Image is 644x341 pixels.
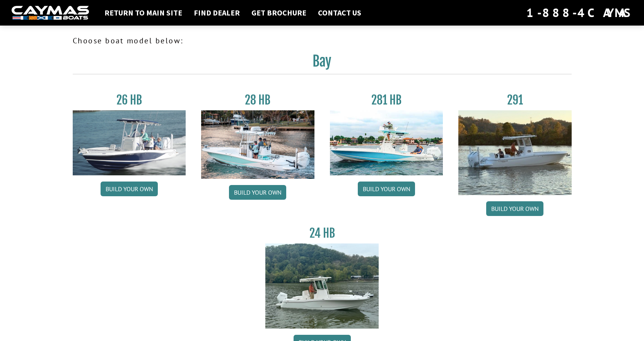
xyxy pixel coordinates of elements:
[265,226,379,240] h3: 24 HB
[330,93,443,107] h3: 281 HB
[248,8,310,18] a: Get Brochure
[526,4,632,21] div: 1-888-4CAYMAS
[73,53,572,74] h2: Bay
[358,182,415,196] a: Build your own
[101,182,158,196] a: Build your own
[190,8,244,18] a: Find Dealer
[330,110,443,175] img: 28-hb-twin.jpg
[486,201,543,216] a: Build your own
[73,110,186,175] img: 26_new_photo_resized.jpg
[101,8,186,18] a: Return to main site
[201,110,314,179] img: 28_hb_thumbnail_for_caymas_connect.jpg
[314,8,365,18] a: Contact Us
[73,93,186,107] h3: 26 HB
[458,110,572,195] img: 291_Thumbnail.jpg
[458,93,572,107] h3: 291
[73,35,572,46] p: Choose boat model below:
[265,243,379,328] img: 24_HB_thumbnail.jpg
[201,93,314,107] h3: 28 HB
[229,185,286,200] a: Build your own
[12,6,89,20] img: white-logo-c9c8dbefe5ff5ceceb0f0178aa75bf4bb51f6bca0971e226c86eb53dfe498488.png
